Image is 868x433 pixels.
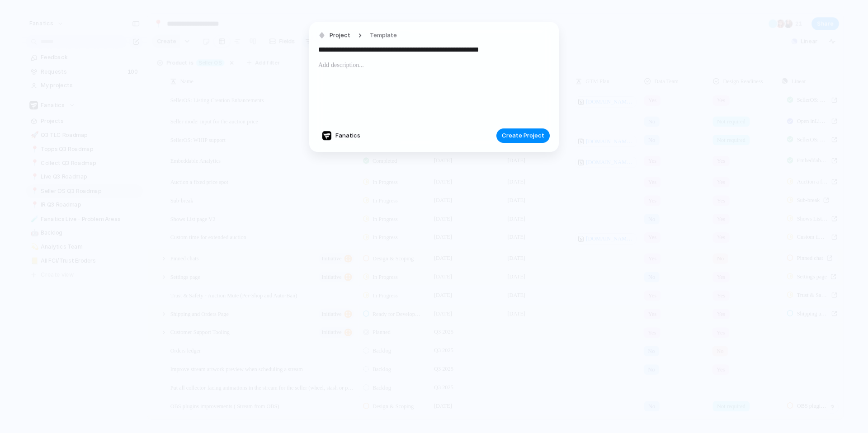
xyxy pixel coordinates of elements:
[316,29,353,42] button: Project
[335,131,360,140] span: Fanatics
[364,29,402,42] button: Template
[330,31,350,40] span: Project
[496,128,550,143] button: Create Project
[502,131,544,140] span: Create Project
[370,31,397,40] span: Template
